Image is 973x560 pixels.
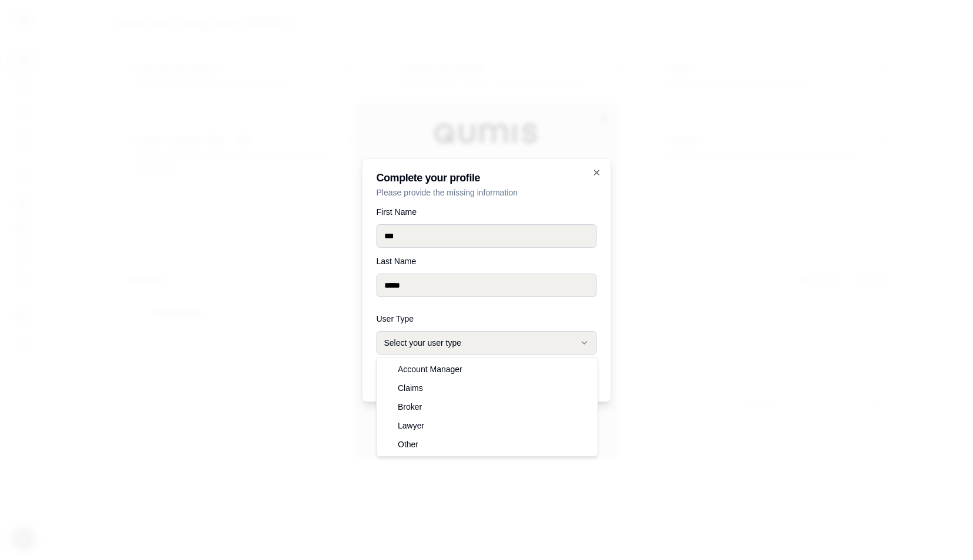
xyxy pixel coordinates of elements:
[398,382,423,394] span: Claims
[398,401,422,413] span: Broker
[377,187,597,198] p: Please provide the missing information
[398,420,424,431] span: Lawyer
[377,208,597,216] label: First Name
[398,363,462,375] span: Account Manager
[377,315,597,323] label: User Type
[377,173,597,183] h2: Complete your profile
[377,257,597,265] label: Last Name
[398,438,418,450] span: Other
